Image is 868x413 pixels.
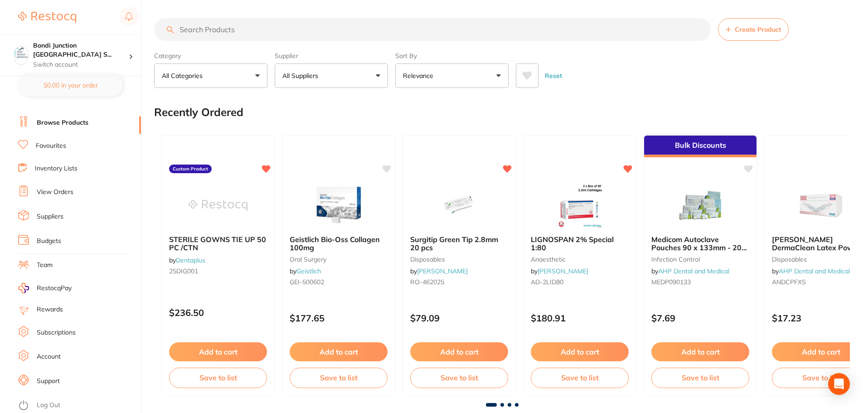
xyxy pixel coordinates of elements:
[531,368,629,388] button: Save to list
[18,283,29,293] img: RestocqPay
[162,71,206,80] p: All Categories
[18,12,76,23] img: Restocq Logo
[651,342,749,361] button: Add to cart
[169,307,267,318] p: $236.50
[651,368,749,388] button: Save to list
[169,165,212,174] label: Custom Product
[410,235,508,252] b: Surgitip Green Tip 2.8mm 20 pcs
[718,18,789,41] button: Create Product
[18,283,72,293] a: RestocqPay
[275,52,388,60] label: Supplier
[37,328,76,337] a: Subscriptions
[290,267,321,275] span: by
[779,267,850,275] a: AHP Dental and Medical
[169,235,267,252] b: STERILE GOWNS TIE UP 50 PC /CTN
[531,278,629,286] small: AD-2LID80
[37,377,60,386] a: Support
[309,183,368,228] img: Geistlich Bio-Oss Collagen 100mg
[169,256,205,264] span: by
[410,256,508,263] small: disposables
[410,342,508,361] button: Add to cart
[37,188,73,197] a: View Orders
[14,46,28,60] img: Bondi Junction Sydney Specialist Periodontics
[154,106,243,119] h2: Recently Ordered
[651,313,749,323] p: $7.69
[651,256,749,263] small: infection control
[169,368,267,388] button: Save to list
[290,313,388,323] p: $177.65
[410,267,468,275] span: by
[410,313,508,323] p: $79.09
[18,398,138,413] button: Log Out
[828,373,850,395] div: Open Intercom Messenger
[169,267,267,275] small: 25DIG001
[154,63,267,88] button: All Categories
[531,256,629,263] small: anaesthetic
[169,342,267,361] button: Add to cart
[395,63,509,88] button: Relevance
[403,71,437,80] p: Relevance
[735,26,781,33] span: Create Product
[772,267,850,275] span: by
[644,136,756,157] div: Bulk Discounts
[37,212,63,221] a: Suppliers
[542,63,565,88] button: Reset
[791,183,850,228] img: Ansell DermaClean Latex Powder Free Exam Gloves, X-Small
[37,261,53,270] a: Team
[538,267,588,275] a: [PERSON_NAME]
[37,284,72,293] span: RestocqPay
[36,141,66,151] a: Favourites
[531,342,629,361] button: Add to cart
[275,63,388,88] button: All Suppliers
[550,183,609,228] img: LIGNOSPAN 2% Special 1:80
[395,52,509,60] label: Sort By
[37,305,63,314] a: Rewards
[417,267,468,275] a: [PERSON_NAME]
[430,183,489,228] img: Surgitip Green Tip 2.8mm 20 pcs
[37,352,61,361] a: Account
[35,164,78,173] a: Inventory Lists
[296,267,321,275] a: Geistlich
[651,235,749,252] b: Medicom Autoclave Pouches 90 x 133mm - 200 per box
[18,7,76,28] a: Restocq Logo
[282,71,322,80] p: All Suppliers
[651,278,749,286] small: MEDP090133
[290,235,388,252] b: Geistlich Bio-Oss Collagen 100mg
[189,183,247,228] img: STERILE GOWNS TIE UP 50 PC /CTN
[531,267,588,275] span: by
[154,18,711,41] input: Search Products
[651,267,729,275] span: by
[176,256,205,264] a: Dentaplus
[410,278,508,286] small: RO-462025
[37,118,88,127] a: Browse Products
[33,60,129,69] p: Switch account
[290,256,388,263] small: oral surgery
[531,313,629,323] p: $180.91
[410,368,508,388] button: Save to list
[658,267,729,275] a: AHP Dental and Medical
[671,183,730,228] img: Medicom Autoclave Pouches 90 x 133mm - 200 per box
[37,401,60,410] a: Log Out
[37,237,61,246] a: Budgets
[531,235,629,252] b: LIGNOSPAN 2% Special 1:80
[33,41,129,59] h4: Bondi Junction Sydney Specialist Periodontics
[290,368,388,388] button: Save to list
[290,278,388,286] small: GEI-500602
[154,52,267,60] label: Category
[290,342,388,361] button: Add to cart
[18,74,123,96] button: $0.00 in your order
